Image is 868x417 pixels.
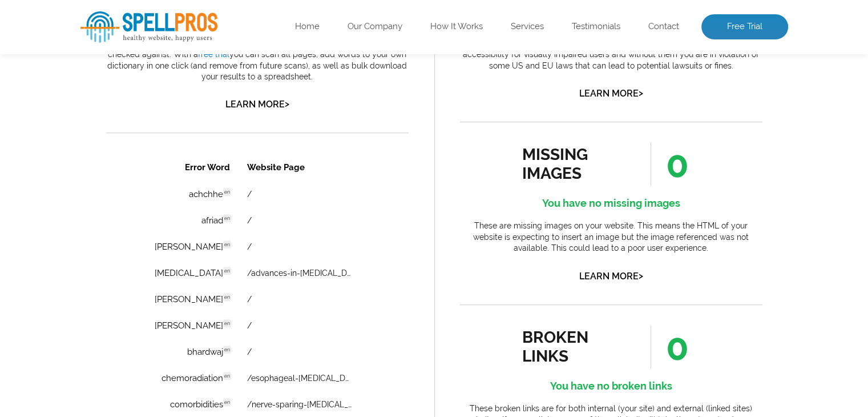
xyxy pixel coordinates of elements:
[285,96,289,112] span: >
[117,219,125,227] span: en
[117,193,125,201] span: en
[141,273,146,282] a: /
[141,63,146,72] a: /
[30,1,132,27] th: Error Word
[522,328,625,366] div: broken links
[460,194,762,212] h4: You have no missing images
[101,319,111,330] a: 3
[348,21,402,33] a: Our Company
[639,85,643,101] span: >
[141,89,146,98] a: /
[430,21,483,33] a: How It Works
[67,318,78,331] a: 1
[135,319,145,330] a: 5
[30,107,132,133] td: [MEDICAL_DATA]
[460,377,762,395] h4: You have no broken links
[80,11,217,43] img: SpellPros
[701,14,788,39] a: Free Trial
[30,160,132,185] td: [PERSON_NAME]
[141,194,146,203] a: /
[141,168,146,177] a: /
[460,220,762,254] p: These are missing images on your website. This means the HTML of your website is expecting to ins...
[522,145,625,183] div: missing images
[651,325,688,368] span: 0
[106,27,409,83] p: These are words from the scanned pages of your website (limited to 50) that are not found in our ...
[30,55,132,80] td: afriad
[185,319,196,330] a: 8
[30,186,132,211] td: bhardwaj
[141,115,247,125] a: /advances-in-[MEDICAL_DATA]-and-targeted-therapies-for-urological-cancers/
[30,265,132,290] td: cordinator
[30,212,132,238] td: chemoradiation
[117,61,125,69] span: en
[141,37,146,46] a: /
[141,247,247,256] a: /nerve-sparing-[MEDICAL_DATA]-for-[MEDICAL_DATA]-is-it-right-for-you/
[30,81,132,106] td: [PERSON_NAME]
[198,50,229,59] a: free trial
[241,319,264,330] a: Next
[30,29,132,54] td: achchhe
[117,114,125,122] span: en
[117,140,125,148] span: en
[30,239,132,264] td: comorbidities
[169,319,179,330] a: 7
[141,220,247,230] a: /esophageal-[MEDICAL_DATA]-treatment-in-[GEOGRAPHIC_DATA]/
[225,99,289,110] a: Learn More>
[648,21,679,33] a: Contact
[141,142,146,151] a: /
[118,319,128,330] a: 4
[511,21,544,33] a: Services
[84,319,94,330] a: 2
[117,166,125,174] span: en
[117,35,125,43] span: en
[152,319,162,330] a: 6
[295,21,320,33] a: Home
[117,271,125,279] span: en
[117,87,125,95] span: en
[203,319,213,330] a: 9
[579,88,643,99] a: Learn More>
[220,319,234,330] a: 10
[117,245,125,253] span: en
[572,21,620,33] a: Testimonials
[639,268,643,284] span: >
[651,142,688,186] span: 0
[30,134,132,159] td: [PERSON_NAME]
[579,271,643,282] a: Learn More>
[133,1,273,27] th: Website Page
